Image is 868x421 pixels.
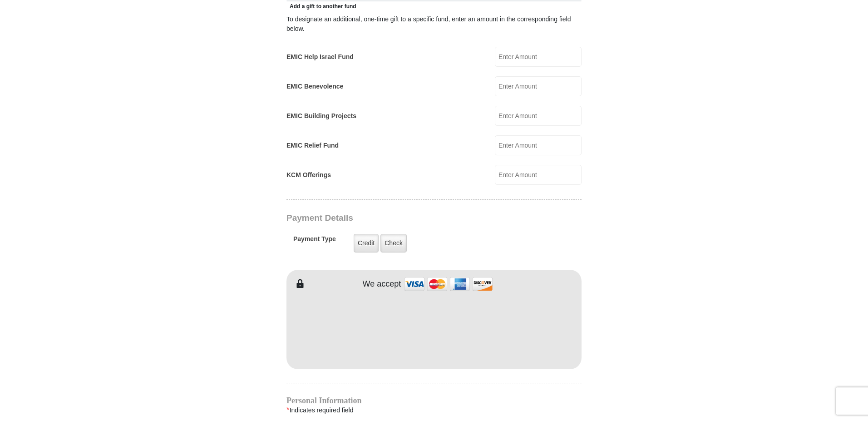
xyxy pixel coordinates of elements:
h5: Payment Type [293,235,336,248]
input: Enter Amount [495,135,582,155]
label: EMIC Building Projects [286,111,356,121]
input: Enter Amount [495,165,582,185]
label: Check [380,234,407,253]
input: Enter Amount [495,106,582,126]
label: KCM Offerings [286,170,331,180]
h3: Payment Details [286,213,518,223]
input: Enter Amount [495,47,582,67]
label: EMIC Help Israel Fund [286,52,354,62]
label: Credit [354,234,379,253]
div: To designate an additional, one-time gift to a specific fund, enter an amount in the correspondin... [286,15,582,34]
h4: We accept [363,279,401,289]
input: Enter Amount [495,76,582,96]
h4: Personal Information [286,397,582,404]
span: Add a gift to another fund [286,3,356,10]
label: EMIC Benevolence [286,82,343,91]
img: credit cards accepted [403,274,494,294]
div: Indicates required field [286,404,582,416]
label: EMIC Relief Fund [286,141,339,150]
